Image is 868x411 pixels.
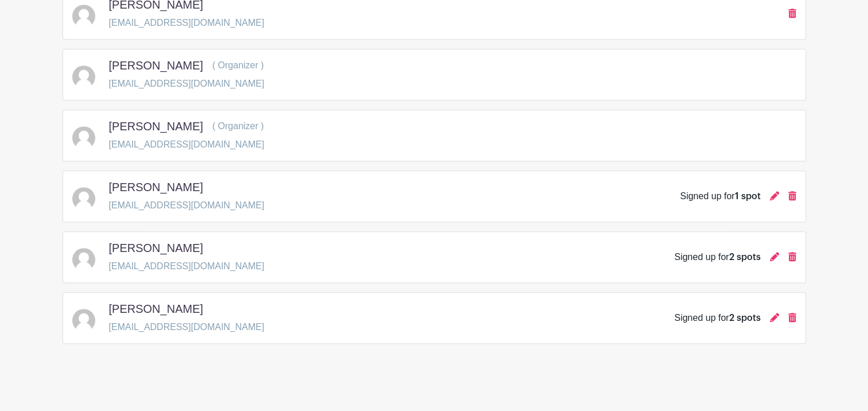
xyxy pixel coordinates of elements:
h5: [PERSON_NAME] [109,302,203,316]
h5: [PERSON_NAME] [109,59,203,72]
span: 1 spot [735,192,761,201]
p: [EMAIL_ADDRESS][DOMAIN_NAME] [109,259,264,273]
p: [EMAIL_ADDRESS][DOMAIN_NAME] [109,16,264,30]
h5: [PERSON_NAME] [109,241,203,255]
span: ( Organizer ) [212,60,264,70]
p: [EMAIL_ADDRESS][DOMAIN_NAME] [109,320,264,334]
img: default-ce2991bfa6775e67f084385cd625a349d9dcbb7a52a09fb2fda1e96e2d18dcdb.png [72,126,95,149]
div: Signed up for [674,311,760,325]
p: [EMAIL_ADDRESS][DOMAIN_NAME] [109,77,264,91]
img: default-ce2991bfa6775e67f084385cd625a349d9dcbb7a52a09fb2fda1e96e2d18dcdb.png [72,248,95,271]
span: ( Organizer ) [212,121,264,131]
img: default-ce2991bfa6775e67f084385cd625a349d9dcbb7a52a09fb2fda1e96e2d18dcdb.png [72,65,95,88]
p: [EMAIL_ADDRESS][DOMAIN_NAME] [109,199,264,212]
span: 2 spots [729,313,761,323]
div: Signed up for [680,189,760,203]
img: default-ce2991bfa6775e67f084385cd625a349d9dcbb7a52a09fb2fda1e96e2d18dcdb.png [72,187,95,210]
h5: [PERSON_NAME] [109,180,203,194]
div: Signed up for [674,250,760,264]
h5: [PERSON_NAME] [109,119,203,133]
span: 2 spots [729,253,761,262]
img: default-ce2991bfa6775e67f084385cd625a349d9dcbb7a52a09fb2fda1e96e2d18dcdb.png [72,5,95,28]
p: [EMAIL_ADDRESS][DOMAIN_NAME] [109,138,264,152]
img: default-ce2991bfa6775e67f084385cd625a349d9dcbb7a52a09fb2fda1e96e2d18dcdb.png [72,309,95,332]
